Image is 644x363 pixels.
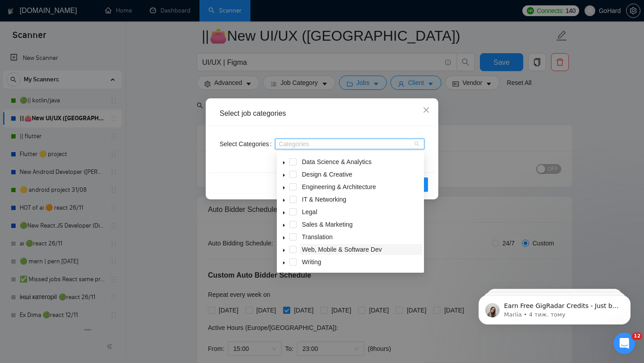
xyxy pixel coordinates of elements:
[302,171,352,178] span: Design & Creative
[300,244,422,255] span: Web, Mobile & Software Dev
[414,98,438,122] button: Close
[300,194,422,205] span: IT & Networking
[302,158,372,165] span: Data Science & Analytics
[300,156,422,167] span: Data Science & Analytics
[423,106,430,114] span: close
[302,196,346,203] span: IT & Networking
[300,219,422,230] span: Sales & Marketing
[282,261,286,265] span: caret-down
[302,183,376,190] span: Engineering & Architecture
[302,208,317,215] span: Legal
[302,233,333,241] span: Translation
[300,257,422,267] span: Writing
[220,137,275,151] label: Select Categories
[282,186,286,190] span: caret-down
[282,173,286,177] span: caret-down
[302,258,321,266] span: Writing
[279,140,280,148] input: Select Categories
[300,169,422,180] span: Design & Creative
[282,160,286,165] span: caret-down
[282,248,286,253] span: caret-down
[302,221,353,228] span: Sales & Marketing
[282,236,286,240] span: caret-down
[300,181,422,192] span: Engineering & Architecture
[282,198,286,203] span: caret-down
[282,223,286,228] span: caret-down
[282,211,286,215] span: caret-down
[300,207,422,217] span: Legal
[302,246,382,253] span: Web, Mobile & Software Dev
[632,333,642,340] span: 12
[614,333,635,354] iframe: Intercom live chat
[300,232,422,242] span: Translation
[465,276,644,339] iframe: Intercom notifications повідомлення
[220,109,424,118] div: Select job categories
